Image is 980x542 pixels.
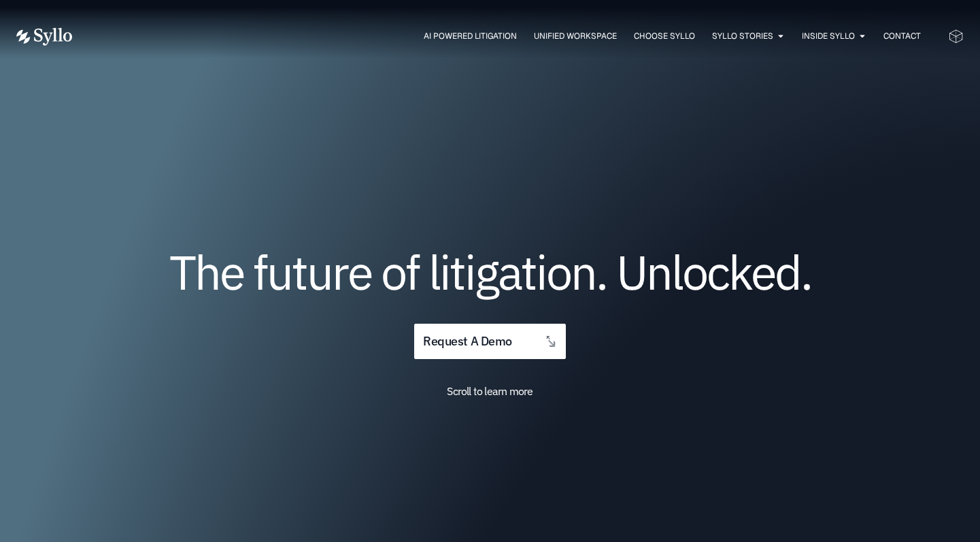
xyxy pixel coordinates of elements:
[447,384,533,398] span: Scroll to learn more
[99,30,921,43] div: Menu Toggle
[16,28,72,46] img: Vector
[98,250,882,294] h1: The future of litigation. Unlocked.
[99,30,921,43] nav: Menu
[423,335,511,348] span: request a demo
[424,30,517,42] a: AI Powered Litigation
[883,30,921,42] a: Contact
[802,30,855,42] a: Inside Syllo
[712,30,773,42] a: Syllo Stories
[414,324,565,360] a: request a demo
[534,30,617,42] a: Unified Workspace
[634,30,695,42] a: Choose Syllo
